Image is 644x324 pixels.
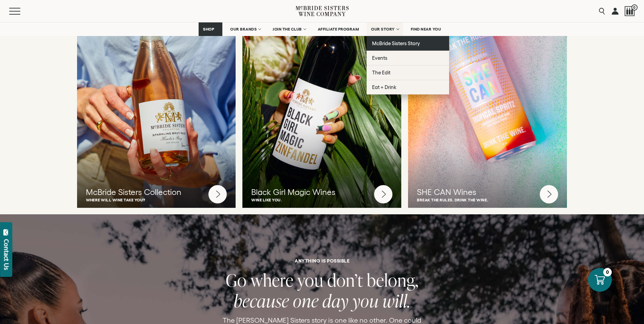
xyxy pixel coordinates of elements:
span: day [323,289,349,312]
span: Eat + Drink [372,84,397,90]
h3: SHE CAN Wines [417,186,558,198]
span: OUR BRANDS [230,27,257,32]
a: Events [367,51,449,65]
a: McBride Sisters Story [367,36,449,51]
a: The Edit [367,65,449,80]
span: OUR STORY [371,27,395,32]
span: you [352,289,379,312]
span: because [234,289,289,312]
p: Wine like you. [251,198,392,202]
span: JOIN THE CLUB [273,27,302,32]
span: McBride Sisters Story [372,40,420,46]
a: AFFILIATE PROGRAM [313,22,364,36]
div: 0 [603,268,612,276]
a: SHOP [199,22,222,36]
span: don’t [327,268,363,292]
h6: ANYTHING IS POSSIBLE [295,258,349,263]
span: SHOP [203,27,215,32]
h3: McBride Sisters Collection [86,186,227,198]
span: The Edit [372,70,390,75]
span: will. [383,289,410,312]
span: where [251,268,294,292]
span: you [297,268,324,292]
p: Where will wine take you? [86,198,227,202]
span: FIND NEAR YOU [411,27,441,32]
span: belong, [367,268,419,292]
span: one [293,289,319,312]
a: FIND NEAR YOU [406,22,446,36]
a: Eat + Drink [367,80,449,94]
span: 0 [631,4,638,11]
span: Go [226,268,247,292]
div: Contact Us [3,239,10,270]
span: AFFILIATE PROGRAM [318,27,359,32]
button: Mobile Menu Trigger [9,8,34,15]
a: OUR BRANDS [226,22,265,36]
a: JOIN THE CLUB [268,22,310,36]
h3: Black Girl Magic Wines [251,186,392,198]
span: Events [372,55,387,61]
a: OUR STORY [367,22,403,36]
p: Break the rules. Drink the wine. [417,198,558,202]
